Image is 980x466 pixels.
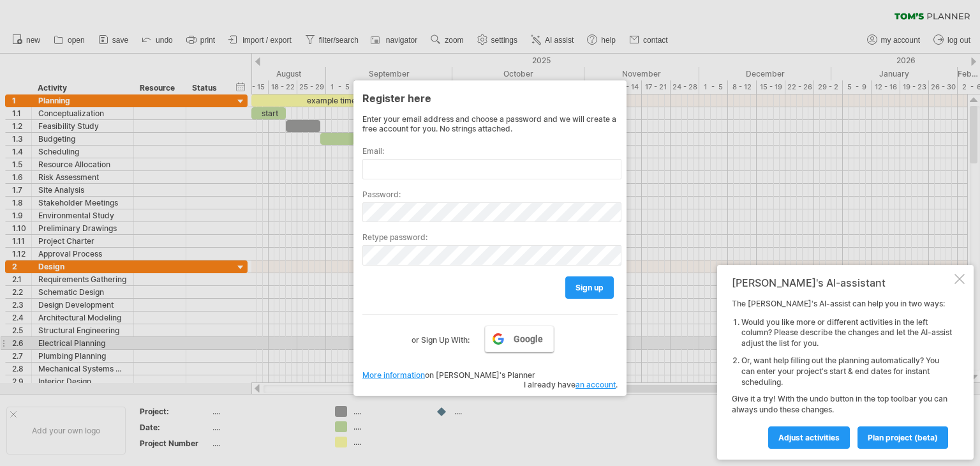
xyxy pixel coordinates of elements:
a: plan project (beta) [857,426,948,449]
div: Enter your email address and choose a password and we will create a free account for you. No stri... [362,114,618,133]
label: or Sign Up With: [412,326,470,347]
span: on [PERSON_NAME]'s Planner [362,370,535,380]
label: Email: [362,146,618,156]
a: Google [485,326,554,352]
li: Would you like more or different activities in the left column? Please describe the changes and l... [741,317,952,349]
a: More information [362,370,425,380]
span: Adjust activities [778,433,840,442]
span: plan project (beta) [868,433,938,442]
label: Retype password: [362,232,618,242]
div: [PERSON_NAME]'s AI-assistant [732,276,952,289]
div: The [PERSON_NAME]'s AI-assist can help you in two ways: Give it a try! With the undo button in th... [732,299,952,448]
span: I already have . [524,380,618,389]
span: sign up [575,283,604,292]
li: Or, want help filling out the planning automatically? You can enter your project's start & end da... [741,356,952,387]
a: an account [575,380,616,389]
label: Password: [362,190,618,199]
a: Adjust activities [768,426,850,449]
a: sign up [565,276,614,299]
span: Google [514,334,543,344]
div: Register here [362,86,618,109]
